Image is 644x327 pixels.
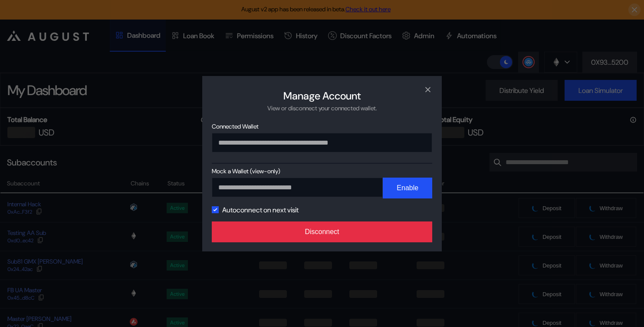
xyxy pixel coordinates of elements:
span: Connected Wallet [212,122,432,130]
button: Enable [383,178,432,198]
button: Disconnect [212,221,432,242]
div: View or disconnect your connected wallet. [267,104,377,112]
span: Mock a Wallet (view-only) [212,167,432,175]
label: Autoconnect on next visit [222,205,299,215]
h2: Manage Account [283,89,361,102]
button: close modal [421,83,435,96]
